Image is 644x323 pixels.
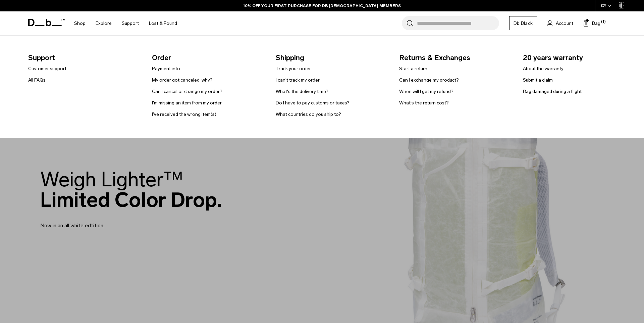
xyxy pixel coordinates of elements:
[523,77,553,84] a: Submit a claim
[276,77,320,84] a: I can't track my order
[592,20,600,27] span: Bag
[399,99,449,106] a: What's the return cost?
[276,88,328,95] a: What's the delivery time?
[556,20,573,27] span: Account
[276,99,350,106] a: Do I have to pay customs or taxes?
[601,19,606,25] span: (1)
[399,52,512,63] span: Returns & Exchanges
[152,52,265,63] span: Order
[276,65,311,72] a: Track your order
[547,19,573,27] a: Account
[122,11,139,35] a: Support
[243,3,401,9] a: 10% OFF YOUR FIRST PURCHASE FOR DB [DEMOGRAPHIC_DATA] MEMBERS
[28,77,46,84] a: All FAQs
[28,65,66,72] a: Customer support
[74,11,86,35] a: Shop
[152,88,222,95] a: Can I cancel or change my order?
[149,11,177,35] a: Lost & Found
[509,16,537,30] a: Db Black
[152,111,216,118] a: I've received the wrong item(s)
[399,77,459,84] a: Can I exchange my product?
[399,65,427,72] a: Start a return
[152,65,180,72] a: Payment info
[96,11,112,35] a: Explore
[523,52,636,63] span: 20 years warranty
[152,99,222,106] a: I'm missing an item from my order
[523,65,563,72] a: About the warranty
[276,111,341,118] a: What countries do you ship to?
[276,52,389,63] span: Shipping
[583,19,600,27] button: Bag (1)
[28,52,141,63] span: Support
[152,77,213,84] a: My order got canceled, why?
[523,88,582,95] a: Bag damaged during a flight
[399,88,453,95] a: When will I get my refund?
[69,11,182,35] nav: Main Navigation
